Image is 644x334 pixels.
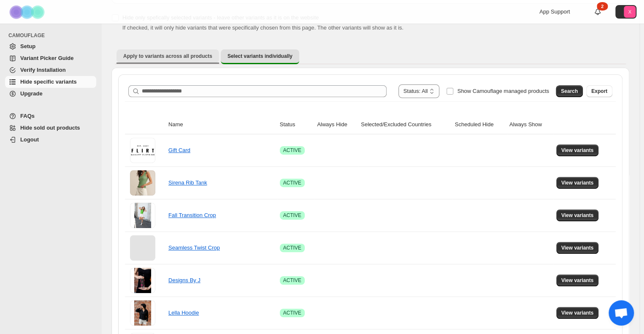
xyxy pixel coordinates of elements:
[20,90,43,97] span: Upgrade
[609,300,634,326] div: Open chat
[615,5,636,19] button: Avatar with initials X
[123,53,212,60] span: Apply to variants across all products
[7,0,49,24] img: Camouflage
[20,113,35,119] span: FAQs
[20,79,77,85] span: Hide specific variants
[314,115,358,134] th: Always Hide
[5,41,96,52] a: Setup
[20,125,80,131] span: Hide sold out products
[122,24,403,31] span: If checked, it will only hide variants that were specifically chosen from this page. The other va...
[283,147,301,154] span: ACTIVE
[283,179,301,186] span: ACTIVE
[283,212,301,219] span: ACTIVE
[168,147,190,153] a: Gift Card
[556,177,599,189] button: View variants
[130,138,155,163] img: Gift Card
[556,307,599,319] button: View variants
[5,52,96,64] a: Variant Picker Guide
[561,244,594,251] span: View variants
[221,49,299,64] button: Select variants individually
[168,277,200,283] a: Designs By J
[556,85,583,97] button: Search
[166,115,277,134] th: Name
[8,32,97,39] span: CAMOUFLAGE
[283,244,301,251] span: ACTIVE
[628,9,631,14] text: X
[561,310,594,316] span: View variants
[591,88,607,95] span: Export
[556,274,599,286] button: View variants
[20,67,66,73] span: Verify Installation
[227,53,292,60] span: Select variants individually
[5,88,96,100] a: Upgrade
[20,136,39,143] span: Logout
[5,76,96,88] a: Hide specific variants
[624,6,636,18] span: Avatar with initials X
[283,310,301,316] span: ACTIVE
[277,115,315,134] th: Status
[130,170,155,196] img: Sirena Rib Tank
[597,2,608,11] div: 2
[593,8,602,16] a: 2
[5,122,96,134] a: Hide sold out products
[561,179,594,186] span: View variants
[539,8,570,15] span: App Support
[168,310,199,316] a: Lella Hoodie
[561,88,578,95] span: Search
[358,115,452,134] th: Selected/Excluded Countries
[168,212,216,218] a: Fall Transition Crop
[168,179,207,186] a: Sirena Rib Tank
[561,277,594,284] span: View variants
[5,134,96,146] a: Logout
[561,147,594,154] span: View variants
[452,115,507,134] th: Scheduled Hide
[561,212,594,219] span: View variants
[20,43,35,49] span: Setup
[116,49,219,63] button: Apply to variants across all products
[586,85,612,97] button: Export
[556,242,599,254] button: View variants
[168,244,220,251] a: Seamless Twist Crop
[556,144,599,156] button: View variants
[20,55,73,61] span: Variant Picker Guide
[5,64,96,76] a: Verify Installation
[457,88,549,94] span: Show Camouflage managed products
[283,277,301,284] span: ACTIVE
[507,115,554,134] th: Always Show
[5,110,96,122] a: FAQs
[556,209,599,221] button: View variants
